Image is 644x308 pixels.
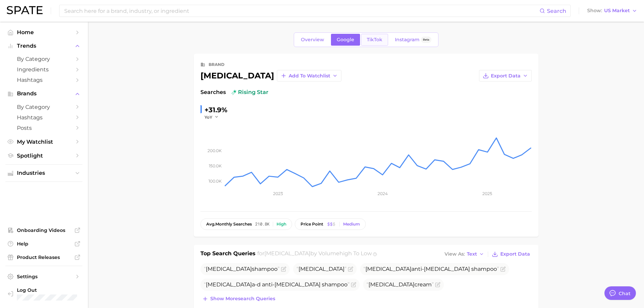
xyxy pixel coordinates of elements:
[491,73,521,79] span: Export Data
[205,114,212,120] span: YoY
[377,191,387,196] tspan: 2024
[208,148,222,153] tspan: 200.0k
[281,266,286,272] button: Flag as miscategorized or irrelevant
[17,170,71,176] span: Industries
[331,34,360,46] a: Google
[423,37,429,43] span: Beta
[17,104,71,110] span: by Category
[17,254,71,260] span: Product Releases
[200,72,274,80] div: [MEDICAL_DATA]
[255,222,269,227] span: 210.8k
[5,150,82,161] a: Spotlight
[5,168,82,178] button: Industries
[210,296,275,302] span: Show more search queries
[361,34,388,46] a: TikTok
[64,5,540,17] input: Search here for a brand, industry, or ingredient
[231,88,268,96] span: rising star
[348,266,353,272] button: Flag as miscategorized or irrelevant
[337,37,354,43] span: Google
[17,274,71,280] span: Settings
[17,125,71,131] span: Posts
[490,250,531,259] button: Export Data
[206,221,215,227] abbr: average
[273,191,283,196] tspan: 2023
[257,250,372,259] h2: for by Volume
[17,91,71,97] span: Brands
[343,222,360,227] div: Medium
[366,281,434,288] span: cream
[17,29,71,35] span: Home
[389,34,437,46] a: InstagramBeta
[209,179,222,184] tspan: 100.0k
[206,281,252,288] span: [MEDICAL_DATA]
[200,250,256,259] h1: Top Search Queries
[5,27,82,38] a: Home
[5,89,82,99] button: Brands
[5,137,82,147] a: My Watchlist
[277,222,286,227] div: High
[363,266,499,272] span: anti-[MEDICAL_DATA] shampoo
[17,152,71,159] span: Spotlight
[209,163,222,168] tspan: 150.0k
[209,61,224,69] div: brand
[5,225,82,235] a: Onboarding Videos
[5,75,82,85] a: Hashtags
[204,266,280,272] span: shampoo
[7,6,43,14] img: SPATE
[368,281,414,288] span: [MEDICAL_DATA]
[17,114,71,121] span: Hashtags
[289,73,330,79] span: Add to Watchlist
[587,9,602,13] span: Show
[443,250,486,259] button: View AsText
[17,66,71,73] span: Ingredients
[200,218,292,230] button: avg.monthly searches210.8kHigh
[500,266,506,272] button: Flag as miscategorized or irrelevant
[264,250,310,257] span: [MEDICAL_DATA]
[467,252,477,256] span: Text
[351,282,356,287] button: Flag as miscategorized or irrelevant
[339,250,372,257] span: high to low
[200,294,277,304] button: Show moresearch queries
[5,239,82,249] a: Help
[547,8,566,14] span: Search
[295,218,366,230] button: price pointMedium
[604,9,630,13] span: US Market
[5,102,82,112] a: by Category
[500,251,530,257] span: Export Data
[367,37,382,43] span: TikTok
[395,37,420,43] span: Instagram
[17,287,97,293] span: Log Out
[365,266,411,272] span: [MEDICAL_DATA]
[206,222,252,227] span: monthly searches
[5,41,82,51] button: Trends
[205,114,219,120] button: YoY
[5,271,82,282] a: Settings
[5,252,82,262] a: Product Releases
[479,70,532,81] button: Export Data
[435,282,440,287] button: Flag as miscategorized or irrelevant
[206,266,252,272] span: [MEDICAL_DATA]
[231,90,237,95] img: rising star
[301,37,324,43] span: Overview
[295,34,330,46] a: Overview
[17,56,71,62] span: by Category
[205,104,228,115] div: +31.9%
[299,266,344,272] span: [MEDICAL_DATA]
[204,281,350,288] span: a-d anti-[MEDICAL_DATA] shampoo
[200,88,226,96] span: Searches
[445,252,465,256] span: View As
[17,227,71,233] span: Onboarding Videos
[586,6,639,15] button: ShowUS Market
[17,139,71,145] span: My Watchlist
[482,191,492,196] tspan: 2025
[5,112,82,123] a: Hashtags
[17,77,71,83] span: Hashtags
[277,70,341,81] button: Add to Watchlist
[301,222,323,227] span: price point
[5,54,82,64] a: by Category
[5,64,82,75] a: Ingredients
[17,241,71,247] span: Help
[5,123,82,133] a: Posts
[17,43,71,49] span: Trends
[5,285,82,303] a: Log out. Currently logged in with e-mail dana.cohen@emersongroup.com.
